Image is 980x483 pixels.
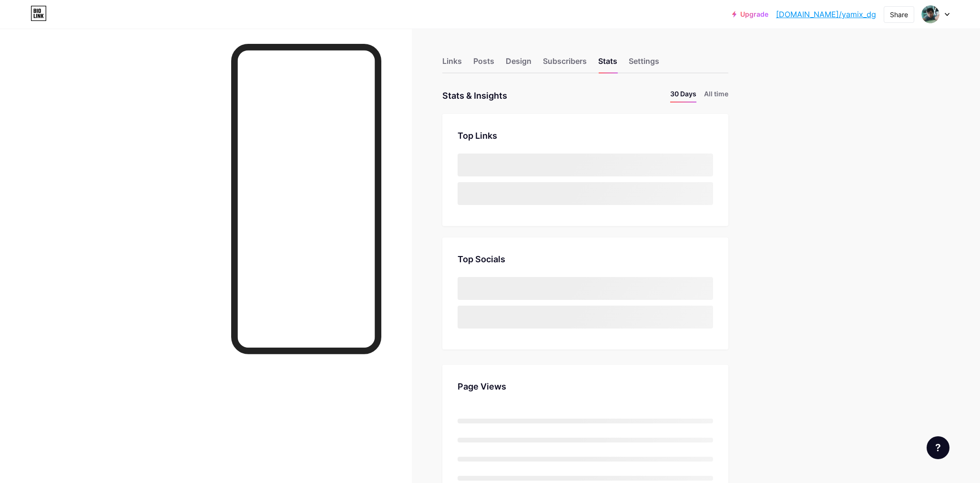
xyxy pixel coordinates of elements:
a: Upgrade [732,10,768,18]
div: Page Views [458,380,713,393]
img: yamix_dg [921,5,939,23]
div: Top Links [458,129,713,142]
div: Stats & Insights [442,89,507,103]
div: Design [506,55,531,72]
div: Share [890,10,908,20]
a: [DOMAIN_NAME]/yamix_dg [776,9,876,20]
div: Links [442,55,462,72]
div: Top Socials [458,253,713,266]
div: Stats [598,55,617,72]
li: 30 Days [670,89,696,103]
div: Subscribers [543,55,587,72]
div: Posts [473,55,494,72]
li: All time [704,89,728,103]
div: Settings [629,55,659,72]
